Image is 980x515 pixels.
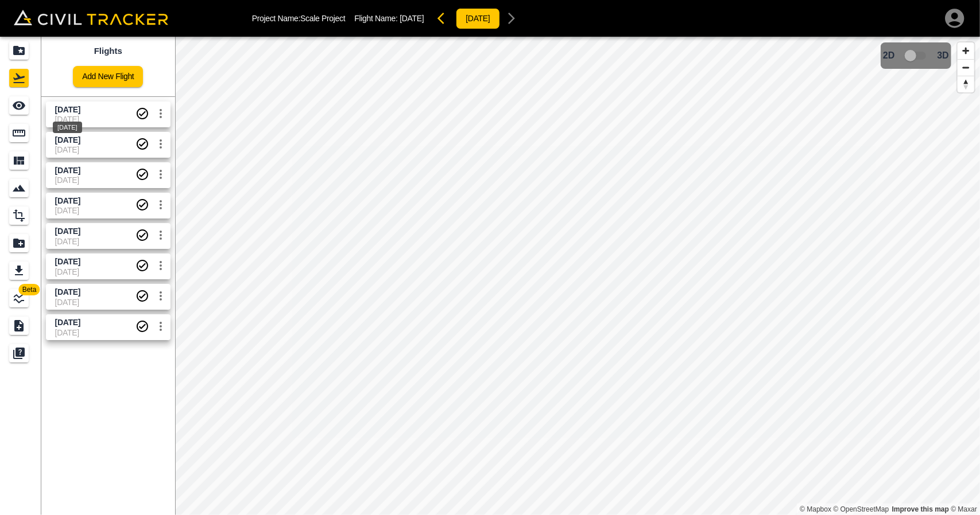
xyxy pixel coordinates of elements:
[951,505,977,513] a: Maxar
[400,14,424,23] span: [DATE]
[900,45,933,67] span: 3D model not uploaded yet
[892,505,949,513] a: Map feedback
[354,14,424,23] p: Flight Name:
[958,59,974,76] button: Zoom out
[938,50,949,61] span: 3D
[175,37,980,515] canvas: Map
[958,76,974,92] button: Reset bearing to north
[53,122,82,133] div: [DATE]
[456,8,499,29] button: [DATE]
[958,42,974,59] button: Zoom in
[834,505,889,513] a: OpenStreetMap
[800,505,831,513] a: Mapbox
[883,50,894,61] span: 2D
[14,10,168,26] img: Civil Tracker
[252,14,346,23] p: Project Name: Scale Project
